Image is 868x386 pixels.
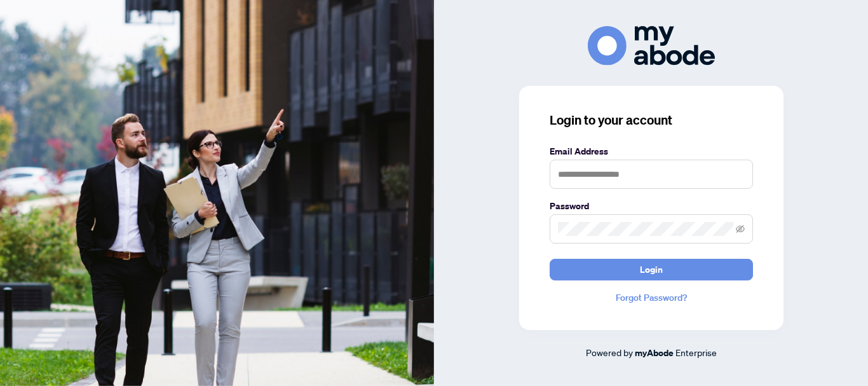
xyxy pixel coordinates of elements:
a: Forgot Password? [550,291,753,305]
span: Enterprise [675,347,717,358]
h3: Login to your account [550,111,753,129]
img: ma-logo [588,26,715,65]
span: Login [640,259,663,280]
button: Login [550,259,753,280]
label: Password [550,199,753,213]
span: Powered by [586,347,633,358]
a: myAbode [635,346,674,360]
span: eye-invisible [736,224,745,233]
label: Email Address [550,144,753,158]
